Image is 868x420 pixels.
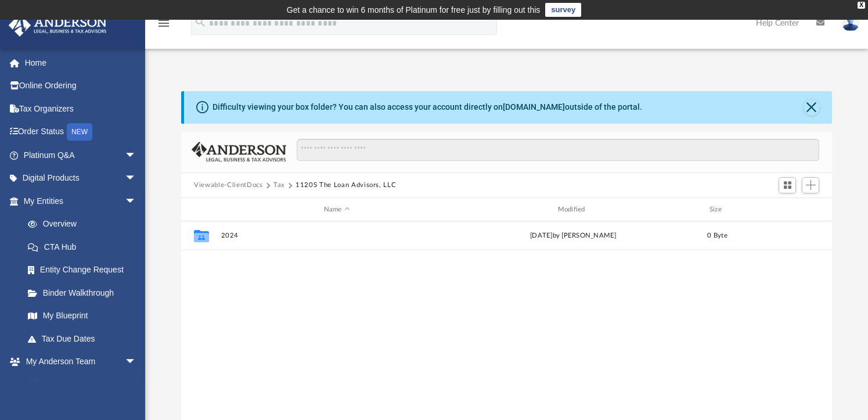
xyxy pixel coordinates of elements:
i: search [194,16,207,28]
a: [DOMAIN_NAME] [503,102,565,112]
span: arrow_drop_down [125,143,148,167]
a: Digital Productsarrow_drop_down [8,167,154,190]
a: Binder Walkthrough [16,281,154,304]
a: Entity Change Request [16,259,154,282]
a: My Anderson Teamarrow_drop_down [8,350,148,374]
a: Order StatusNEW [8,120,154,144]
div: close [858,2,865,9]
div: id [746,204,827,215]
a: Overview [16,213,154,236]
div: Difficulty viewing your box folder? You can also access your account directly on outside of the p... [213,101,642,113]
div: Get a chance to win 6 months of Platinum for free just by filling out this [287,3,541,17]
i: menu [157,16,171,30]
div: NEW [67,123,92,141]
a: My Entitiesarrow_drop_down [8,189,154,213]
a: survey [545,3,581,17]
a: Home [8,51,154,74]
button: 1120S The Loan Advisors, LLC [296,180,396,191]
a: Platinum Q&Aarrow_drop_down [8,143,154,167]
a: Online Ordering [8,74,154,98]
div: [DATE] by [PERSON_NAME] [458,231,689,242]
button: Add [802,177,819,193]
button: Tax [273,180,285,191]
div: id [186,204,215,215]
a: Tax Organizers [8,97,154,120]
span: arrow_drop_down [125,350,148,374]
a: My Blueprint [16,304,148,328]
a: Tax Due Dates [16,327,154,350]
button: Viewable-ClientDocs [194,180,262,191]
a: CTA Hub [16,235,154,259]
button: 2024 [221,232,453,240]
img: User Pic [842,15,859,31]
a: menu [157,22,171,30]
span: arrow_drop_down [125,189,148,213]
span: arrow_drop_down [125,167,148,191]
button: Close [804,99,820,116]
div: Modified [458,204,689,215]
span: 0 Byte [707,233,727,239]
div: Size [694,204,741,215]
img: Anderson Advisors Platinum Portal [5,14,110,37]
button: Switch to Grid View [779,177,796,193]
a: My Anderson Team [16,373,142,396]
input: Search files and folders [297,139,819,161]
div: Name [221,204,452,215]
